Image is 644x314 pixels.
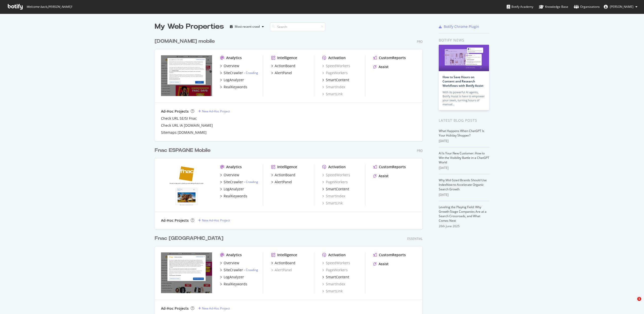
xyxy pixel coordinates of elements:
a: SiteCrawler- Crawling [220,267,258,273]
div: SmartIndex [322,194,345,199]
img: www.fnac.com/ [161,55,212,96]
a: Fnac ESPAGNE Mobile [155,147,213,154]
div: SpeedWorkers [322,172,350,177]
div: ActionBoard [275,172,295,177]
a: Sitemaps [DOMAIN_NAME] [161,130,207,135]
div: Botify Chrome Plugin [444,24,479,29]
a: Overview [220,172,239,177]
a: ActionBoard [271,63,295,68]
a: AlertPanel [271,180,292,185]
a: Assist [373,173,389,178]
div: CustomReports [379,164,406,169]
div: Latest Blog Posts [439,118,489,123]
div: Knowledge Base [539,4,568,9]
a: Check URL IA [DOMAIN_NAME] [161,123,213,128]
a: RealKeywords [220,84,247,89]
div: Ad-Hoc Projects [161,218,189,223]
div: SiteCrawler [224,267,243,273]
div: ActionBoard [275,63,295,68]
a: SmartContent [322,275,349,280]
a: SmartContent [322,77,349,82]
a: Overview [220,63,239,68]
div: Intelligence [277,252,297,257]
div: Assist [379,173,389,178]
span: Welcome back, [PERSON_NAME] ! [26,5,72,9]
a: SiteCrawler- Crawling [220,180,258,185]
div: Fnac [GEOGRAPHIC_DATA] [155,235,223,242]
a: SmartLink [322,92,343,97]
div: Analytics [226,164,242,169]
a: Assist [373,64,389,69]
div: With its powerful AI agents, Botify Assist is here to empower your team, turning hours of manual… [442,90,485,106]
a: CustomReports [373,164,406,169]
div: New Ad-Hoc Project [202,109,230,113]
div: [DATE] [439,139,489,143]
a: New Ad-Hoc Project [198,218,230,222]
a: SmartIndex [322,84,345,89]
a: Fnac [GEOGRAPHIC_DATA] [155,235,225,242]
div: SmartContent [326,187,349,192]
div: - [244,268,258,272]
a: [DOMAIN_NAME] mobile [155,38,217,45]
img: How to Save Hours on Content and Research Workflows with Botify Assist [439,45,489,71]
a: What Happens When ChatGPT Is Your Holiday Shopper? [439,129,484,138]
div: Activation [328,55,346,60]
div: New Ad-Hoc Project [202,218,230,222]
div: Most recent crawl [235,25,260,28]
a: Crawling [246,268,258,272]
a: SmartLink [322,201,343,206]
div: [DATE] [439,166,489,170]
a: ActionBoard [271,172,295,177]
div: PageWorkers [322,267,348,273]
a: PageWorkers [322,180,348,185]
div: LogAnalyzer [224,187,244,192]
a: SpeedWorkers [322,260,350,265]
a: Why Mid-Sized Brands Should Use IndexNow to Accelerate Organic Search Growth [439,178,487,191]
img: www.fnac.pt [161,252,212,293]
a: PageWorkers [322,70,348,75]
div: [DATE] [439,193,489,197]
div: Analytics [226,55,242,60]
a: AlertPanel [271,70,292,75]
div: SiteCrawler [224,180,243,185]
div: New Ad-Hoc Project [202,306,230,310]
a: RealKeywords [220,194,247,199]
a: Crawling [246,180,258,184]
a: Overview [220,260,239,265]
a: Leveling the Playing Field: Why Growth-Stage Companies Are at a Search Crossroads, and What Comes... [439,205,487,223]
input: Search [270,22,325,31]
div: RealKeywords [224,194,247,199]
iframe: Intercom live chat [627,297,639,309]
img: fnac.es [161,164,212,205]
div: AlertPanel [275,70,292,75]
div: SiteCrawler [224,70,243,75]
div: Pro [417,39,423,44]
div: ActionBoard [275,260,295,265]
span: 1 [637,297,641,301]
div: RealKeywords [224,84,247,89]
a: How to Save Hours on Content and Research Workflows with Botify Assist [442,75,484,88]
div: LogAnalyzer [224,77,244,82]
a: LogAnalyzer [220,275,244,280]
a: CustomReports [373,55,406,60]
div: Overview [224,63,239,68]
a: SpeedWorkers [322,63,350,68]
a: AlertPanel [271,267,292,273]
div: - [244,71,258,75]
div: Overview [224,172,239,177]
div: Ad-Hoc Projects [161,306,189,311]
a: Check URL SE/SI Fnac [161,116,197,121]
a: SmartIndex [322,282,345,287]
a: LogAnalyzer [220,77,244,82]
div: Analytics [226,252,242,257]
div: Assist [379,261,389,266]
a: CustomReports [373,252,406,257]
